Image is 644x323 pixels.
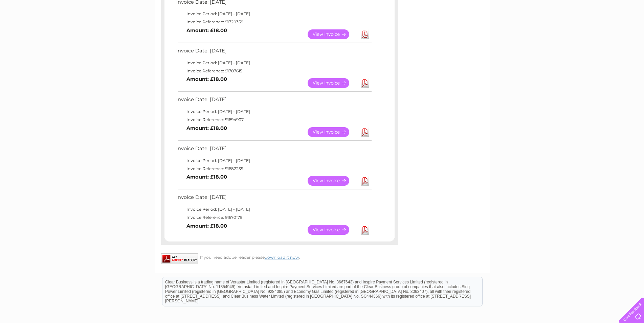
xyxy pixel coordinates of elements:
[186,125,227,131] b: Amount: £18.00
[361,225,369,235] a: Download
[175,157,373,165] td: Invoice Period: [DATE] - [DATE]
[175,205,373,213] td: Invoice Period: [DATE] - [DATE]
[175,46,373,59] td: Invoice Date: [DATE]
[599,29,616,34] a: Contact
[186,76,227,82] b: Amount: £18.00
[161,253,398,260] div: If you need adobe reader please .
[585,29,595,34] a: Blog
[186,27,227,33] b: Amount: £18.00
[186,223,227,229] b: Amount: £18.00
[308,176,357,186] a: View
[361,29,369,39] a: Download
[186,174,227,180] b: Amount: £18.00
[361,176,369,186] a: Download
[175,108,373,116] td: Invoice Period: [DATE] - [DATE]
[308,78,357,88] a: View
[516,3,563,12] a: 0333 014 3131
[308,127,357,137] a: View
[622,29,638,34] a: Log out
[175,10,373,18] td: Invoice Period: [DATE] - [DATE]
[23,18,57,38] img: logo.png
[162,4,482,33] div: Clear Business is a trading name of Verastar Limited (registered in [GEOGRAPHIC_DATA] No. 3667643...
[175,213,373,222] td: Invoice Reference: 91670179
[308,29,357,39] a: View
[175,18,373,26] td: Invoice Reference: 91720359
[361,78,369,88] a: Download
[308,225,357,235] a: View
[175,193,373,205] td: Invoice Date: [DATE]
[175,67,373,75] td: Invoice Reference: 91707615
[175,116,373,124] td: Invoice Reference: 91694907
[175,59,373,67] td: Invoice Period: [DATE] - [DATE]
[525,29,538,34] a: Water
[561,29,581,34] a: Telecoms
[175,95,373,108] td: Invoice Date: [DATE]
[361,127,369,137] a: Download
[542,29,557,34] a: Energy
[265,255,299,260] a: download it now
[175,144,373,157] td: Invoice Date: [DATE]
[175,165,373,173] td: Invoice Reference: 91682239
